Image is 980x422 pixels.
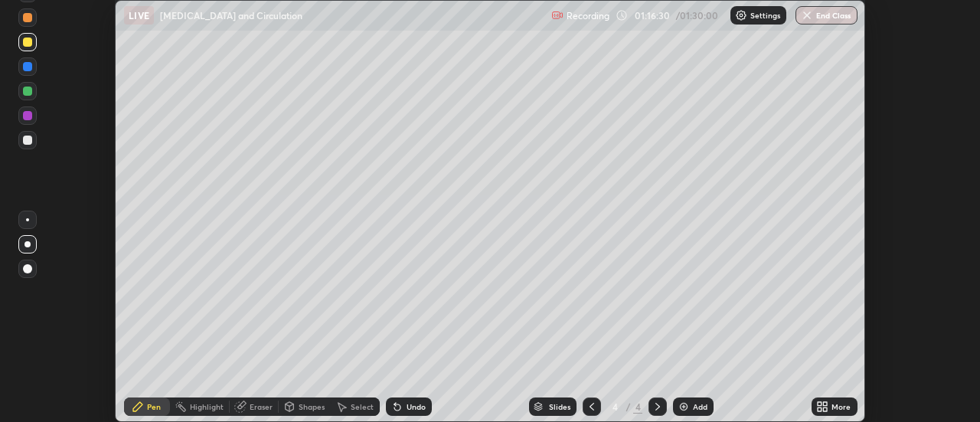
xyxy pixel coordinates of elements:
div: Eraser [250,403,273,411]
p: Settings [750,11,780,19]
p: LIVE [129,9,149,21]
img: class-settings-icons [735,9,747,21]
div: Slides [549,403,570,411]
p: Recording [567,10,609,21]
div: / [626,402,630,411]
button: End Class [795,6,857,25]
div: Select [351,403,374,411]
img: end-class-cross [801,9,813,21]
div: 4 [633,400,642,414]
p: [MEDICAL_DATA] and Circulation [160,9,302,21]
div: Shapes [299,403,325,411]
div: Highlight [190,403,224,411]
div: Pen [147,403,161,411]
div: Undo [407,403,426,411]
img: recording.375f2c34.svg [551,9,563,21]
div: More [831,403,851,411]
div: 4 [607,402,622,411]
div: Add [693,403,707,411]
img: add-slide-button [678,401,690,413]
